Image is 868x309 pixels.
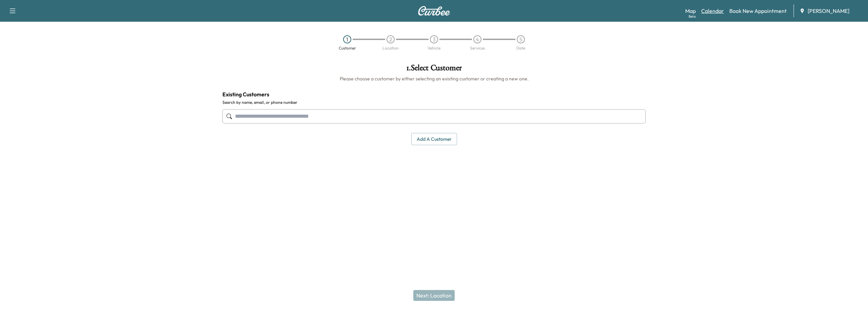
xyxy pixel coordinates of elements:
[729,7,787,15] a: Book New Appointment
[222,75,646,82] h6: Please choose a customer by either selecting an existing customer or creating a new one.
[808,7,849,15] span: [PERSON_NAME]
[517,35,525,43] div: 5
[701,7,724,15] a: Calendar
[222,90,646,98] h4: Existing Customers
[470,46,485,50] div: Services
[685,7,696,15] a: MapBeta
[418,6,450,16] img: Curbee Logo
[339,46,356,50] div: Customer
[689,14,696,19] div: Beta
[382,46,399,50] div: Location
[387,35,395,43] div: 2
[428,46,440,50] div: Vehicle
[516,46,525,50] div: Date
[343,35,351,43] div: 1
[473,35,481,43] div: 4
[222,64,646,75] h1: 1 . Select Customer
[430,35,438,43] div: 3
[222,100,646,105] label: Search by name, email, or phone number
[411,133,457,146] button: Add a customer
